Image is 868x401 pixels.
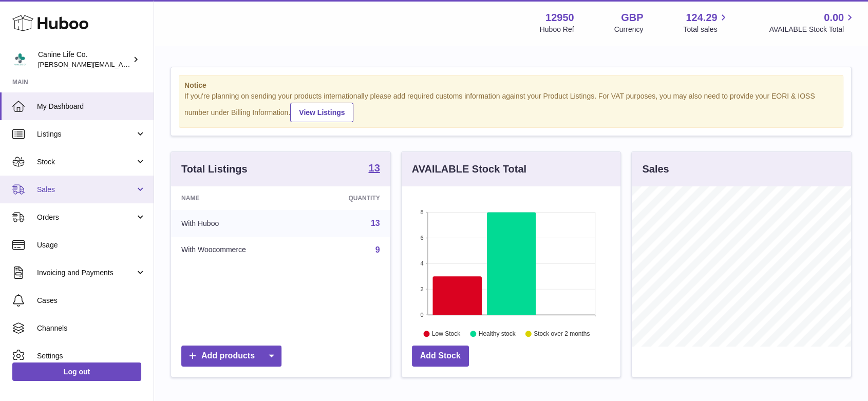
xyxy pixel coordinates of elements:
[412,162,526,176] h3: AVAILABLE Stock Total
[769,25,856,34] span: AVAILABLE Stock Total
[171,237,307,263] td: With Woocommerce
[375,245,380,254] a: 9
[290,103,353,122] a: View Listings
[307,186,390,210] th: Quantity
[534,330,590,337] text: Stock over 2 months
[37,129,135,139] span: Listings
[12,362,141,381] a: Log out
[432,330,461,337] text: Low Stock
[181,162,248,176] h3: Total Listings
[12,52,28,67] img: kevin@clsgltd.co.uk
[171,210,307,237] td: With Huboo
[642,162,669,176] h3: Sales
[371,219,380,227] a: 13
[38,60,206,68] span: [PERSON_NAME][EMAIL_ADDRESS][DOMAIN_NAME]
[420,260,423,266] text: 4
[37,102,146,111] span: My Dashboard
[420,312,423,318] text: 0
[37,185,135,195] span: Sales
[181,346,281,367] a: Add products
[683,11,729,34] a: 124.29 Total sales
[621,11,643,25] strong: GBP
[37,323,146,333] span: Channels
[769,11,856,34] a: 0.00 AVAILABLE Stock Total
[171,186,307,210] th: Name
[420,235,423,241] text: 6
[37,351,146,361] span: Settings
[38,50,130,69] div: Canine Life Co.
[540,25,574,34] div: Huboo Ref
[412,346,469,367] a: Add Stock
[37,240,146,250] span: Usage
[37,296,146,305] span: Cases
[37,213,135,222] span: Orders
[37,157,135,167] span: Stock
[824,11,844,25] span: 0.00
[479,330,516,337] text: Healthy stock
[614,25,644,34] div: Currency
[545,11,574,25] strong: 12950
[184,91,838,122] div: If you're planning on sending your products internationally please add required customs informati...
[184,81,838,90] strong: Notice
[686,11,717,25] span: 124.29
[37,268,135,278] span: Invoicing and Payments
[683,25,729,34] span: Total sales
[420,209,423,215] text: 8
[368,163,380,173] strong: 13
[420,286,423,292] text: 2
[368,163,380,175] a: 13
